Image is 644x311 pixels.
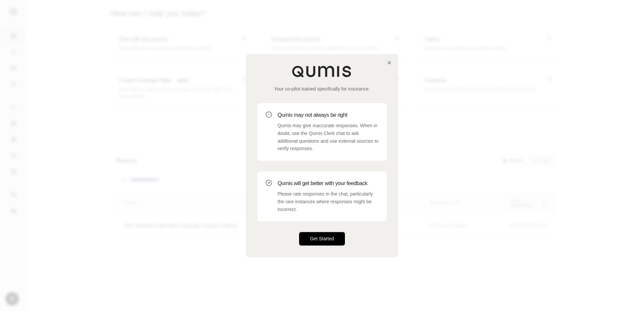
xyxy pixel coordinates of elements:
p: Your co-pilot trained specifically for insurance. [257,85,387,92]
h3: Qumis may not always be right [278,111,379,119]
p: Qumis may give inaccurate responses. When in doubt, use the Qumis Clerk chat to ask additional qu... [278,122,379,152]
img: Qumis Logo [292,65,352,77]
p: Please rate responses in the chat, particularly the rare instances where responses might be incor... [278,190,379,213]
button: Get Started [299,232,345,246]
h3: Qumis will get better with your feedback [278,179,379,187]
